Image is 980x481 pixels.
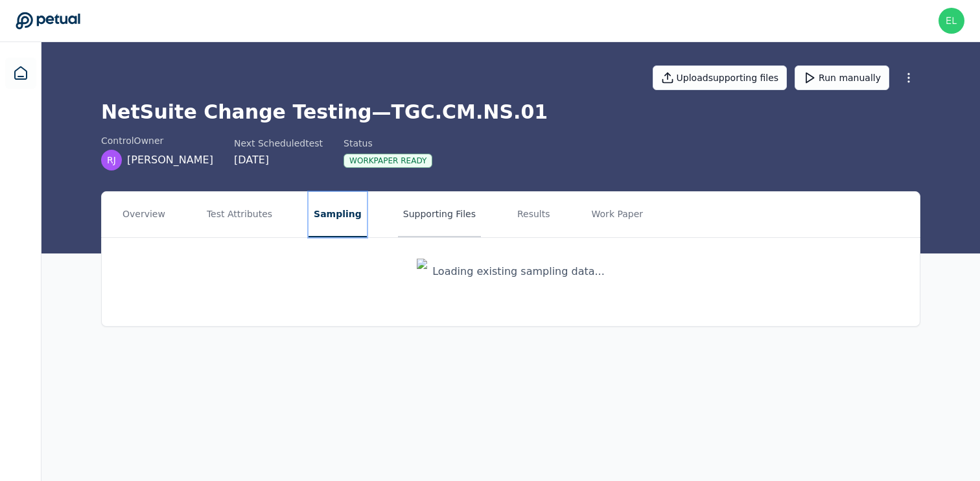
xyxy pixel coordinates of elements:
[897,66,920,89] button: More Options
[795,65,889,90] button: Run manually
[107,154,116,167] span: RJ
[101,134,213,147] div: control Owner
[417,259,605,285] div: Loading existing sampling data...
[127,152,213,168] span: [PERSON_NAME]
[512,192,555,237] button: Results
[939,8,964,34] img: eliot+reddit@petual.ai
[117,192,170,237] button: Overview
[587,192,649,237] button: Work Paper
[5,58,36,89] a: Dashboard
[101,100,920,124] h1: NetSuite Change Testing — TGC.CM.NS.01
[202,192,277,237] button: Test Attributes
[417,259,427,285] img: Logo
[234,137,323,150] div: Next Scheduled test
[398,192,481,237] button: Supporting Files
[344,154,432,168] div: Workpaper Ready
[16,12,80,30] a: Go to Dashboard
[309,192,367,237] button: Sampling
[344,137,432,150] div: Status
[234,152,323,168] div: [DATE]
[102,192,920,237] nav: Tabs
[653,65,787,90] button: Uploadsupporting files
